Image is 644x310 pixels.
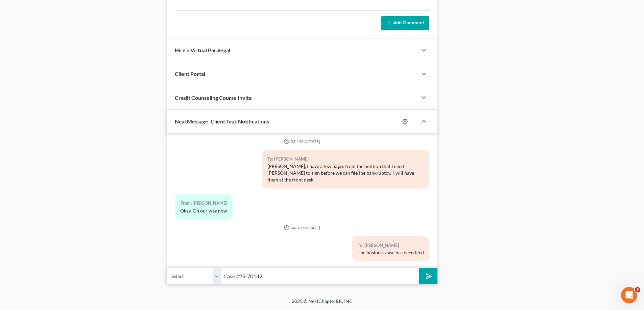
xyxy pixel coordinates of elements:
[175,94,252,101] span: Credit Counseling Course Invite
[175,118,269,124] span: NextMessage: Client Text Notifications
[221,268,419,284] input: Say something...
[129,298,515,310] div: 2025 © NextChapterBK, INC
[621,287,637,303] iframe: Intercom live chat
[267,163,424,183] div: [PERSON_NAME], I have a few pages from the petition that I need [PERSON_NAME] to sign before we c...
[175,139,429,144] div: 03:14PM[DATE]
[175,71,205,77] span: Client Portal
[267,155,424,163] div: To: [PERSON_NAME]
[358,249,424,256] div: The business case has been filed
[180,207,227,214] div: Okay. On our way now
[358,242,424,249] div: To: [PERSON_NAME]
[635,287,640,292] span: 3
[180,199,227,207] div: From: [PERSON_NAME]
[175,225,429,231] div: 04:33PM[DATE]
[381,16,429,30] button: Add Comment
[175,47,230,53] span: Hire a Virtual Paralegal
